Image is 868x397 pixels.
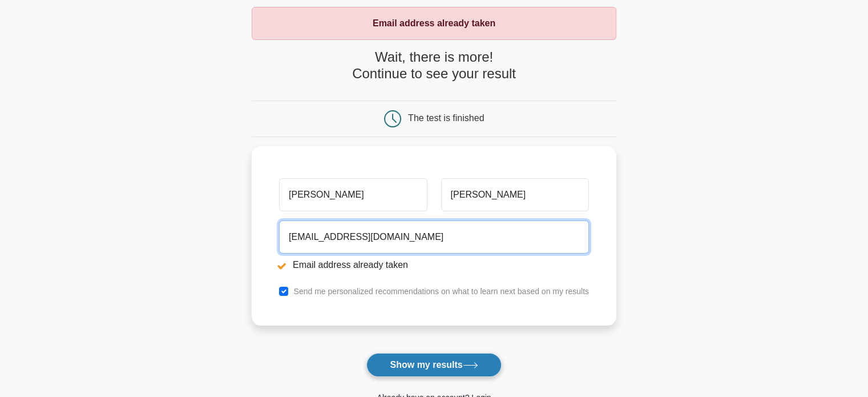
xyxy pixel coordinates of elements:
[441,178,589,211] input: Last name
[279,178,427,211] input: First name
[252,49,616,82] h4: Wait, there is more! Continue to see your result
[373,18,495,28] strong: Email address already taken
[408,113,484,123] div: The test is finished
[279,258,589,272] li: Email address already taken
[366,353,501,377] button: Show my results
[293,287,589,296] label: Send me personalized recommendations on what to learn next based on my results
[279,220,589,254] input: Email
